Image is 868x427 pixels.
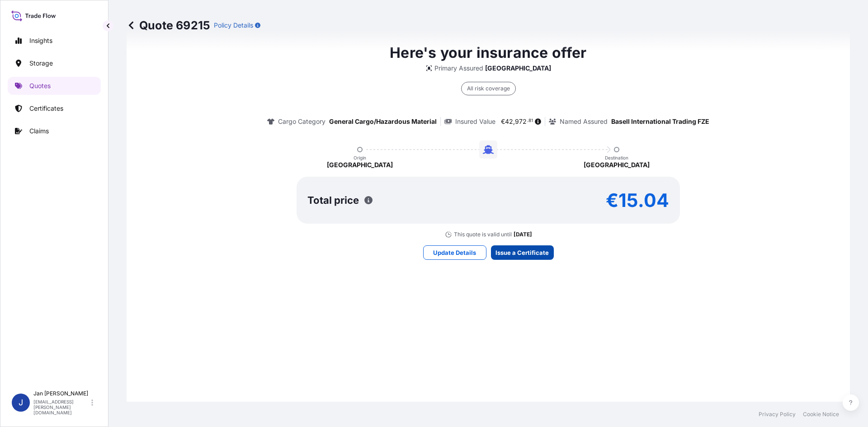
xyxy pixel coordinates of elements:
span: J [19,398,23,407]
p: [GEOGRAPHIC_DATA] [584,160,650,169]
p: Origin [354,155,366,160]
p: Here's your insurance offer [390,42,586,64]
p: Basell International Trading FZE [611,117,709,126]
span: € [501,118,505,125]
p: This quote is valid until [454,231,512,238]
span: 81 [528,119,533,122]
p: Certificates [29,104,63,113]
p: Insights [29,36,52,45]
p: [EMAIL_ADDRESS][PERSON_NAME][DOMAIN_NAME] [33,399,90,415]
p: [GEOGRAPHIC_DATA] [327,160,393,169]
p: Primary Assured [434,64,483,73]
p: Jan [PERSON_NAME] [33,390,90,397]
span: 42 [505,118,513,125]
div: All risk coverage [461,82,516,95]
span: 972 [515,118,527,125]
a: Cookie Notice [803,411,839,418]
button: Update Details [423,245,486,260]
a: Quotes [8,77,101,95]
p: [GEOGRAPHIC_DATA] [485,64,551,73]
p: Named Assured [560,117,608,126]
button: Issue a Certificate [491,245,554,260]
p: Claims [29,127,49,136]
p: Storage [29,59,53,68]
p: Update Details [433,248,476,257]
p: Quotes [29,81,51,90]
p: Total price [307,196,359,205]
a: Insights [8,32,101,50]
p: Issue a Certificate [495,248,549,257]
a: Storage [8,54,101,72]
span: . [527,119,528,122]
a: Certificates [8,99,101,117]
p: Insured Value [455,117,495,126]
p: Quote 69215 [127,18,210,33]
p: General Cargo/Hazardous Material [329,117,437,126]
p: Policy Details [214,21,253,30]
a: Privacy Policy [759,411,796,418]
span: , [513,118,515,125]
a: Claims [8,122,101,140]
p: €15.04 [606,193,669,207]
p: [DATE] [514,231,532,238]
p: Cargo Category [278,117,325,126]
p: Destination [605,155,628,160]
